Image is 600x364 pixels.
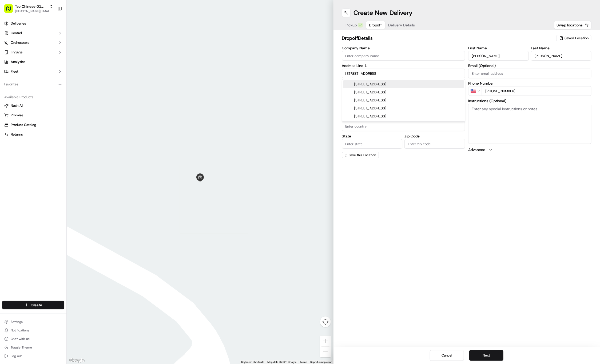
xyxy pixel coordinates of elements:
div: We're available if you need us! [24,57,73,61]
label: State [342,134,403,138]
span: Create [31,302,42,308]
button: Nash AI [2,101,64,110]
div: Start new chat [24,51,88,57]
img: Brigitte Vinadas [5,92,14,101]
img: 1736555255976-a54dd68f-1ca7-489b-9aae-adbdc363a1c4 [5,51,15,61]
button: Start new chat [91,53,97,59]
input: Enter first name [468,51,529,61]
img: Nash [5,6,16,16]
label: Company Name [342,46,465,50]
div: Favorites [2,80,64,89]
span: Orchestrate [11,40,29,45]
button: See all [83,69,97,75]
span: • [44,97,46,102]
a: Returns [4,132,62,137]
a: 💻API Documentation [43,117,88,127]
button: Chat with us! [2,335,64,343]
button: Swap locations [554,21,591,29]
button: Zoom out [320,347,331,357]
button: Fleet [2,67,64,76]
span: Nash AI [11,103,23,108]
span: Toggle Theme [11,345,32,350]
input: Enter address [342,69,465,78]
span: [DATE] [47,97,58,102]
input: Enter zip code [404,139,465,149]
button: Create [2,301,64,309]
a: Open this area in Google Maps (opens a new window) [68,357,86,364]
label: Zip Code [404,134,465,138]
img: 1736555255976-a54dd68f-1ca7-489b-9aae-adbdc363a1c4 [11,83,15,88]
a: 📗Knowledge Base [3,117,43,127]
span: Swap locations [557,22,583,28]
div: Past conversations [5,70,36,74]
input: Enter phone number [482,86,591,96]
span: • [44,83,46,87]
button: Notifications [2,327,64,334]
span: Settings [11,320,23,324]
div: [STREET_ADDRESS] [343,80,464,88]
a: Report a map error [311,361,332,363]
input: Enter country [342,121,465,131]
input: Enter last name [531,51,591,61]
span: Save this Location [349,153,376,157]
a: Powered byPylon [38,132,65,137]
span: Control [11,31,22,35]
label: First Name [468,46,529,50]
div: Available Products [2,93,64,101]
button: Tso Chinese 01 Cherrywood[PERSON_NAME][EMAIL_ADDRESS][DOMAIN_NAME] [2,2,55,15]
span: Delivery Details [388,22,415,28]
h2: dropoff Details [342,34,553,42]
button: Next [469,350,503,361]
span: [DATE] [47,83,58,87]
img: 1738778727109-b901c2ba-d612-49f7-a14d-d897ce62d23f [11,51,21,61]
button: Log out [2,352,64,360]
button: Map camera controls [320,316,331,327]
span: Promise [11,113,23,118]
button: Orchestrate [2,38,64,47]
button: Engage [2,48,64,57]
span: Analytics [11,60,25,64]
label: Instructions (Optional) [468,99,591,103]
span: Fleet [11,69,18,74]
button: Returns [2,130,64,139]
a: Promise [4,113,62,118]
h1: Create New Delivery [354,9,413,17]
label: Advanced [468,147,485,152]
button: Cancel [430,350,464,361]
span: Dropoff [369,22,382,28]
div: [STREET_ADDRESS] [343,112,464,120]
button: Tso Chinese 01 Cherrywood [15,4,47,9]
img: Angelique Valdez [5,78,14,86]
button: Control [2,29,64,37]
input: Enter email address [468,69,591,78]
span: Product Catalog [11,122,36,127]
p: Welcome 👋 [5,22,97,30]
label: Phone Number [468,81,591,85]
img: 1736555255976-a54dd68f-1ca7-489b-9aae-adbdc363a1c4 [11,98,15,102]
span: Map data ©2025 Google [268,361,297,363]
div: [STREET_ADDRESS] [343,104,464,112]
input: Got a question? Start typing here... [14,35,96,40]
span: [PERSON_NAME] [17,83,43,87]
button: Promise [2,111,64,120]
label: Last Name [531,46,591,50]
div: [STREET_ADDRESS] [343,88,464,96]
button: Zoom in [320,336,331,346]
span: Engage [11,50,22,55]
button: Product Catalog [2,121,64,129]
span: Returns [11,132,23,137]
label: Address Line 1 [342,64,465,68]
span: Deliveries [11,21,26,26]
span: Pylon [53,133,65,137]
button: Settings [2,318,64,326]
button: Keyboard shortcuts [241,360,264,364]
span: [PERSON_NAME] [17,97,43,102]
a: Nash AI [4,103,62,108]
span: Knowledge Base [11,120,41,125]
span: Saved Location [565,36,589,41]
a: Terms (opens in new tab) [300,361,307,363]
a: Product Catalog [4,122,62,127]
button: Toggle Theme [2,344,64,351]
a: Analytics [2,58,64,66]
